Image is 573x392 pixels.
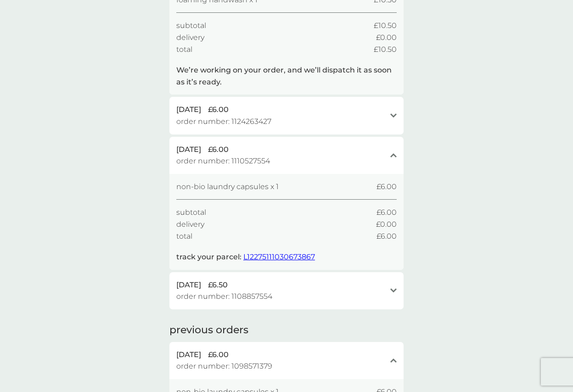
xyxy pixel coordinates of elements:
span: order number: 1098571379 [176,360,272,372]
span: total [176,230,192,242]
h2: previous orders [169,323,248,337]
span: total [176,44,192,56]
span: £0.00 [376,218,397,230]
span: £6.00 [208,144,229,156]
span: £6.00 [208,104,229,116]
p: track your parcel: [176,251,315,263]
span: order number: 1124263427 [176,116,271,128]
span: non-bio laundry capsules x 1 [176,181,279,193]
span: £10.50 [374,44,397,56]
span: [DATE] [176,349,201,361]
span: [DATE] [176,279,201,291]
span: delivery [176,218,204,230]
span: £6.50 [208,279,228,291]
span: £0.00 [376,32,397,44]
span: subtotal [176,207,206,218]
span: £6.00 [376,181,397,193]
span: £6.00 [376,230,397,242]
span: £6.00 [376,207,397,218]
span: [DATE] [176,104,201,116]
span: subtotal [176,20,206,32]
span: delivery [176,32,204,44]
span: £6.00 [208,349,229,361]
span: order number: 1108857554 [176,291,272,302]
a: L12275111030673867 [243,252,315,261]
p: We’re working on your order, and we’ll dispatch it as soon as it’s ready. [176,64,397,88]
span: order number: 1110527554 [176,155,270,167]
span: £10.50 [374,20,397,32]
span: [DATE] [176,144,201,156]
